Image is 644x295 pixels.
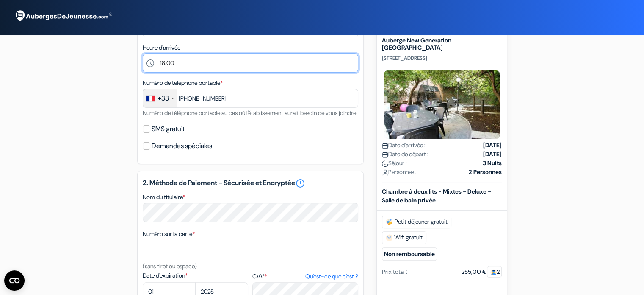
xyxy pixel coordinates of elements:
[143,89,177,107] div: France: +33
[152,123,185,135] label: SMS gratuit
[382,231,426,244] span: Wifi gratuit
[143,89,358,108] input: 6 12 34 56 78
[143,193,185,202] label: Nom du titulaire
[143,109,356,117] small: Numéro de téléphone portable au cas où l'établissement aurait besoin de vous joindre
[483,140,502,149] strong: [DATE]
[143,178,358,188] h5: 2. Méthode de Paiement - Sécurisée et Encryptée
[483,158,502,167] strong: 3 Nuits
[252,272,358,281] label: CVV
[469,167,502,176] strong: 2 Personnes
[386,218,393,225] img: free_breakfast.svg
[158,93,169,104] div: +33
[382,140,426,149] span: Date d'arrivée :
[152,140,212,152] label: Demandes spéciales
[382,215,451,228] span: Petit déjeuner gratuit
[305,272,358,281] a: Qu'est-ce que c'est ?
[386,234,392,241] img: free_wifi.svg
[382,54,502,61] p: [STREET_ADDRESS]
[143,79,223,87] label: Numéro de telephone portable
[382,167,417,176] span: Personnes :
[382,267,407,276] div: Prix total :
[295,178,305,188] a: error_outline
[143,230,195,239] label: Numéro sur la carte
[382,142,388,149] img: calendar.svg
[4,270,25,291] button: CMP-Widget öffnen
[382,187,491,204] b: Chambre à deux lits - Mixtes - Deluxe - Salle de bain privée
[462,267,502,276] div: 255,00 €
[143,43,180,52] label: Heure d'arrivée
[490,269,497,275] img: guest.svg
[10,5,116,28] img: AubergesDeJeunesse.com
[382,158,407,167] span: Séjour :
[382,247,437,260] small: Non remboursable
[143,262,197,270] small: (sans tiret ou espace)
[382,160,388,166] img: moon.svg
[382,169,388,175] img: user_icon.svg
[382,151,388,157] img: calendar.svg
[382,149,428,158] span: Date de départ :
[487,265,502,277] span: 2
[382,37,502,51] h5: Auberge New Generation [GEOGRAPHIC_DATA]
[143,271,248,280] label: Date d'expiration
[483,149,502,158] strong: [DATE]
